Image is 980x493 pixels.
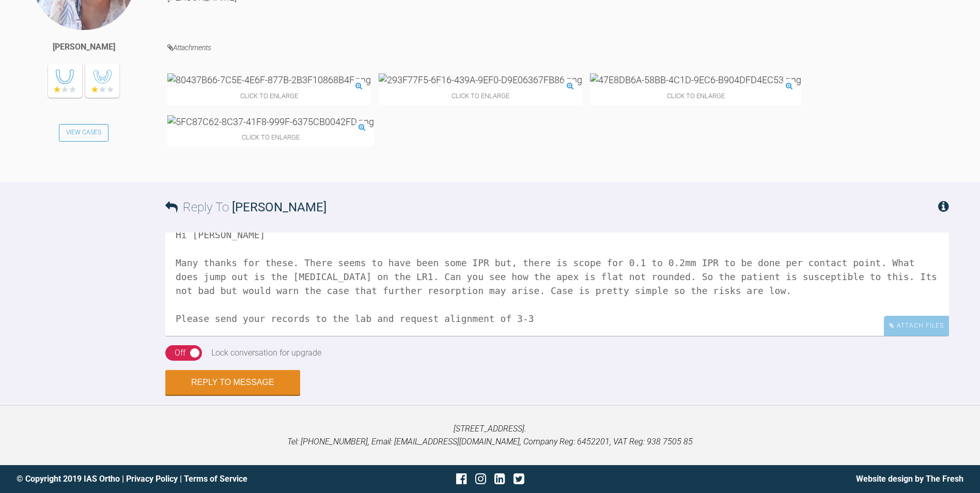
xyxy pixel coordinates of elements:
[167,41,949,54] h4: Attachments
[884,316,949,336] div: Attach Files
[53,40,115,54] div: [PERSON_NAME]
[175,346,185,360] div: Off
[17,422,963,449] p: [STREET_ADDRESS]. Tel: [PHONE_NUMBER], Email: [EMAIL_ADDRESS][DOMAIN_NAME], Company Reg: 6452201,...
[165,197,326,217] h3: Reply To
[232,200,326,214] span: [PERSON_NAME]
[167,87,371,105] span: Click to enlarge
[590,73,801,86] img: 47E8DB6A-58BB-4C1D-9EC6-B904DFD4EC53.png
[211,346,321,360] div: Lock conversation for upgrade
[590,87,801,105] span: Click to enlarge
[167,115,374,128] img: 5FC87C62-8C37-41F8-999F-6375CB0042FD.png
[59,124,108,142] a: View Cases
[165,370,300,395] button: Reply to Message
[167,128,374,146] span: Click to enlarge
[379,87,582,105] span: Click to enlarge
[165,233,949,336] textarea: Hi [PERSON_NAME] Many thanks for these. There seems to have been some IPR but, there is scope for...
[379,73,582,86] img: 293F77F5-6F16-439A-9EF0-D9E06367FB86.png
[17,472,332,486] div: © Copyright 2019 IAS Ortho | |
[167,73,371,86] img: 80437B66-7C5E-4E6F-877B-2B3F10868B4F.png
[126,474,178,484] a: Privacy Policy
[856,474,963,484] a: Website design by The Fresh
[184,474,247,484] a: Terms of Service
